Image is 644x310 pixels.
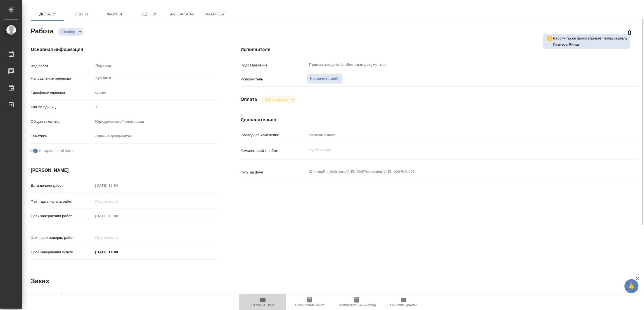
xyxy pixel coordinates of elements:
[31,76,93,81] p: Направление перевода
[101,11,128,18] span: Файлы
[390,303,417,307] span: Обновить файлы
[168,11,195,18] span: Чат заказа
[93,248,142,256] input: ✎ Введи что-нибудь
[31,26,54,36] h2: Работа
[31,199,93,204] p: Факт. дата начала работ
[380,294,427,310] button: Обновить файлы
[31,183,93,188] p: Дата начала работ
[241,63,307,68] p: Подразделение
[553,42,627,47] p: Газизов Ринат
[307,74,343,84] button: Назначить себя
[286,294,333,310] button: Скопировать бриф
[31,104,93,110] p: Кол-во единиц
[31,63,93,69] p: Вид работ
[241,148,307,154] p: Комментарий к работе
[241,170,307,175] p: Путь на drive
[58,28,84,36] div: Подбор
[39,148,74,154] span: Нотариальный заказ
[31,213,93,219] p: Срок завершения работ
[628,28,631,37] h2: 0
[31,292,218,299] h4: Основная информация
[307,167,605,177] textarea: /Clients/FL_V/Orders/V_FL-909/Translated/V_FL-909-WK-006
[239,294,286,310] button: Папка на Drive
[31,119,93,124] p: Общая тематика
[337,303,376,307] span: Скопировать мини-бриф
[93,103,218,111] input: Пустое поле
[295,303,324,307] span: Скопировать бриф
[241,96,257,103] h4: Оплата
[553,36,627,41] p: Работу также просматривает пользователь
[31,167,218,174] h4: [PERSON_NAME]
[264,97,289,102] button: Не оплачена
[627,280,636,292] span: 🙏
[93,181,142,189] input: Пустое поле
[93,88,218,97] div: слово
[61,29,77,34] button: Подбор
[31,133,93,139] p: Тематика
[553,42,579,47] b: Газизов Ринат
[241,117,638,123] h4: Дополнительно
[241,46,638,53] h4: Исполнители
[624,279,638,293] button: 🙏
[251,303,274,307] span: Папка на Drive
[68,11,94,18] span: Этапы
[261,96,296,103] div: Подбор
[135,11,162,18] span: Оценки
[31,235,93,240] p: Факт. срок заверш. работ
[93,233,142,242] input: Пустое поле
[202,11,229,18] span: SmartCat
[31,249,93,255] p: Срок завершения услуги
[34,11,61,18] span: Детали
[93,212,142,220] input: Пустое поле
[310,76,340,82] span: Назначить себя
[241,77,307,82] p: Исполнитель
[31,277,49,286] h2: Заказ
[31,46,218,53] h4: Основная информация
[333,294,380,310] button: Скопировать мини-бриф
[307,131,605,139] input: Пустое поле
[241,132,307,138] p: Последнее изменение
[93,117,218,126] div: Юридическая/Финансовая
[241,292,638,299] h4: Дополнительно
[93,131,218,141] div: Личные документы
[31,90,93,95] p: Тарифные единицы
[93,197,142,205] input: Пустое поле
